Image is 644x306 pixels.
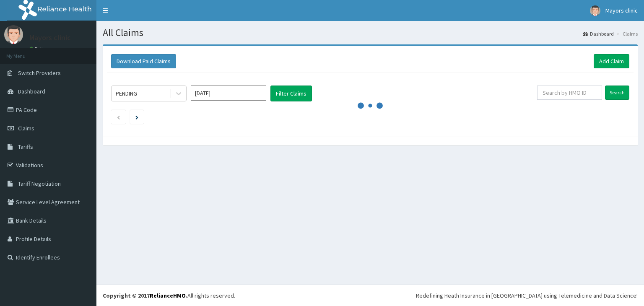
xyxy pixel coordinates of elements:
[4,25,23,44] img: User Image
[96,285,644,306] footer: All rights reserved.
[18,69,61,77] span: Switch Providers
[117,113,120,121] a: Previous page
[583,30,614,37] a: Dashboard
[18,143,33,150] span: Tariffs
[18,180,61,187] span: Tariff Negotiation
[416,291,638,300] div: Redefining Heath Insurance in [GEOGRAPHIC_DATA] using Telemedicine and Data Science!
[103,292,187,299] strong: Copyright © 2017 .
[358,93,383,118] svg: audio-loading
[103,27,638,38] h1: All Claims
[615,30,638,37] li: Claims
[150,292,186,299] a: RelianceHMO
[594,54,629,68] a: Add Claim
[29,46,49,52] a: Online
[18,88,45,95] span: Dashboard
[605,7,638,14] span: Mayors clinic
[605,86,629,100] input: Search
[18,124,34,132] span: Claims
[29,34,71,41] p: Mayors clinic
[590,5,600,16] img: User Image
[135,113,138,121] a: Next page
[537,86,602,100] input: Search by HMO ID
[111,54,176,68] button: Download Paid Claims
[191,86,266,101] input: Select Month and Year
[116,89,137,98] div: PENDING
[270,86,312,101] button: Filter Claims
